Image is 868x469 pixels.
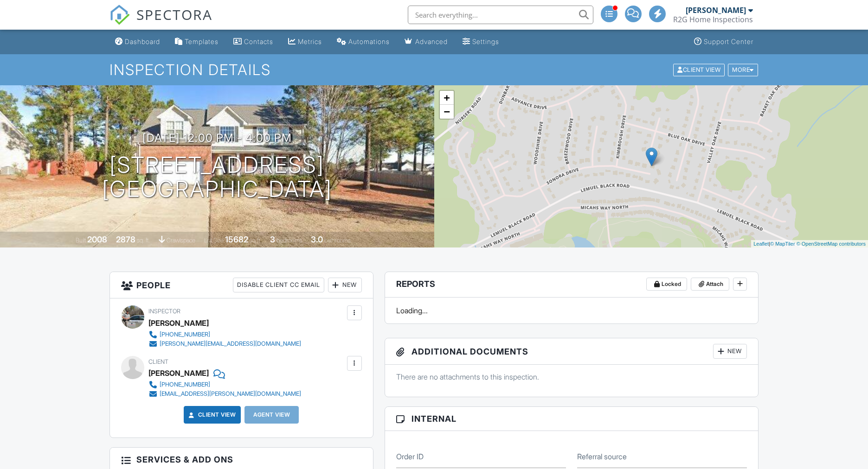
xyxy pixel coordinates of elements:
[148,380,301,389] a: [PHONE_NUMBER]
[577,451,627,462] label: Referral source
[284,33,326,51] a: Metrics
[233,278,324,292] div: Disable Client CC Email
[408,6,593,24] input: Search everything...
[111,33,164,51] a: Dashboard
[148,308,180,315] span: Inspector
[76,237,86,244] span: Built
[102,153,332,202] h1: [STREET_ADDRESS] [GEOGRAPHIC_DATA]
[160,340,301,348] div: [PERSON_NAME][EMAIL_ADDRESS][DOMAIN_NAME]
[396,451,424,462] label: Order ID
[311,234,323,244] div: 3.0
[204,237,224,244] span: Lot Size
[298,38,322,45] div: Metrics
[385,338,759,365] h3: Additional Documents
[109,62,759,78] h1: Inspection Details
[472,38,499,45] div: Settings
[328,278,362,292] div: New
[160,390,301,398] div: [EMAIL_ADDRESS][PERSON_NAME][DOMAIN_NAME]
[713,344,747,359] div: New
[348,38,390,45] div: Automations
[185,38,219,45] div: Templates
[244,38,273,45] div: Contacts
[116,234,135,244] div: 2878
[171,33,222,51] a: Templates
[250,237,261,244] span: sq.ft.
[110,272,373,298] h3: People
[673,63,725,76] div: Client View
[396,372,747,382] p: There are no attachments to this inspection.
[109,5,130,25] img: The Best Home Inspection Software - Spectora
[704,38,753,45] div: Support Center
[136,5,212,24] span: SPECTORA
[415,38,448,45] div: Advanced
[401,33,451,51] a: Advanced
[148,339,301,349] a: [PERSON_NAME][EMAIL_ADDRESS][DOMAIN_NAME]
[137,237,150,244] span: sq. ft.
[160,381,210,388] div: [PHONE_NUMBER]
[167,237,195,244] span: crawlspace
[753,241,769,247] a: Leaflet
[148,389,301,399] a: [EMAIL_ADDRESS][PERSON_NAME][DOMAIN_NAME]
[148,330,301,339] a: [PHONE_NUMBER]
[276,237,302,244] span: bedrooms
[751,240,868,248] div: |
[142,132,292,144] h3: [DATE] 12:00 pm - 4:00 pm
[270,234,275,244] div: 3
[690,33,757,51] a: Support Center
[148,366,209,380] div: [PERSON_NAME]
[797,241,866,247] a: © OpenStreetMap contributors
[160,331,210,338] div: [PHONE_NUMBER]
[148,358,168,365] span: Client
[686,6,746,15] div: [PERSON_NAME]
[225,234,248,244] div: 15682
[333,33,393,51] a: Automations (Advanced)
[459,33,503,51] a: Settings
[440,105,454,119] a: Zoom out
[125,38,160,45] div: Dashboard
[728,63,758,76] div: More
[230,33,277,51] a: Contacts
[324,237,351,244] span: bathrooms
[187,410,236,419] a: Client View
[148,316,209,330] div: [PERSON_NAME]
[109,13,212,32] a: SPECTORA
[770,241,795,247] a: © MapTiler
[673,15,753,24] div: R2G Home Inspections
[672,66,727,73] a: Client View
[440,91,454,105] a: Zoom in
[385,407,759,431] h3: Internal
[87,234,107,244] div: 2008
